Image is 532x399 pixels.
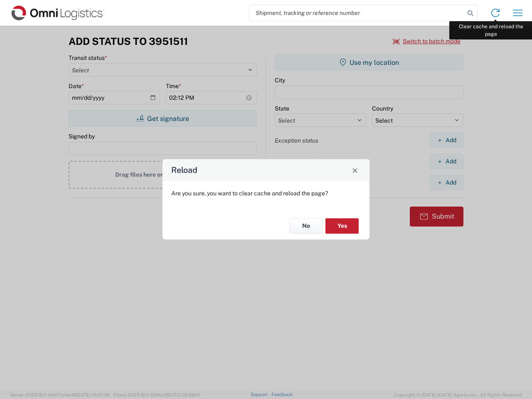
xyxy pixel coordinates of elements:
h4: Reload [171,164,197,176]
button: Close [349,164,361,176]
input: Shipment, tracking or reference number [249,5,465,21]
button: No [289,218,323,234]
button: Yes [325,218,359,234]
p: Are you sure, you want to clear cache and reload the page? [171,190,361,197]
